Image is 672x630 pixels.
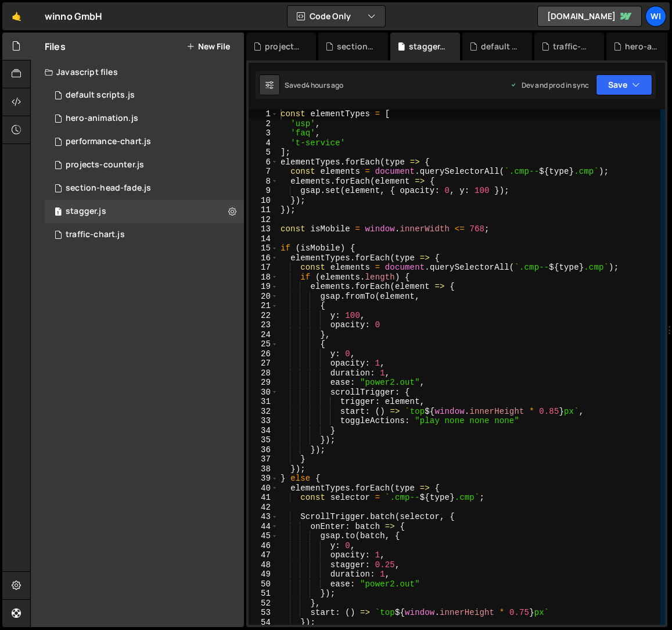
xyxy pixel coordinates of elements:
[249,464,278,474] div: 38
[249,273,278,282] div: 18
[249,550,278,560] div: 47
[596,74,652,95] button: Save
[337,41,374,52] div: section-head-fade.js
[249,301,278,311] div: 21
[249,186,278,196] div: 9
[45,153,244,177] div: 17342/48395.js
[45,130,244,153] div: 17342/48164.js
[249,454,278,464] div: 37
[249,349,278,359] div: 26
[249,263,278,273] div: 17
[249,282,278,292] div: 19
[66,206,106,217] div: stagger.js
[249,560,278,570] div: 48
[249,330,278,340] div: 24
[66,90,135,101] div: default scripts.js
[249,397,278,407] div: 31
[249,224,278,234] div: 13
[249,503,278,513] div: 42
[249,359,278,368] div: 27
[249,541,278,551] div: 46
[249,157,278,167] div: 6
[45,223,244,246] div: 17342/48247.js
[45,107,244,130] div: 17342/48215.js
[249,138,278,148] div: 4
[249,599,278,608] div: 52
[55,208,62,217] span: 1
[249,167,278,177] div: 7
[66,160,144,170] div: projects-counter.js
[249,522,278,532] div: 44
[66,113,138,124] div: hero-animation.js
[249,445,278,455] div: 36
[249,407,278,417] div: 32
[45,200,244,223] div: 17342/48268.js
[249,618,278,628] div: 54
[249,531,278,541] div: 45
[249,435,278,445] div: 35
[249,253,278,263] div: 16
[66,230,125,240] div: traffic-chart.js
[66,137,151,147] div: performance-chart.js
[249,205,278,215] div: 11
[249,320,278,330] div: 23
[249,493,278,503] div: 41
[45,84,244,107] div: 17342/48267.js
[285,80,344,90] div: Saved
[249,512,278,522] div: 43
[249,311,278,321] div: 22
[249,368,278,378] div: 28
[265,41,302,52] div: projects-counter.js
[249,579,278,589] div: 50
[249,215,278,225] div: 12
[249,484,278,493] div: 40
[645,6,666,27] a: wi
[510,80,589,90] div: Dev and prod in sync
[249,234,278,244] div: 14
[31,60,244,84] div: Javascript files
[409,41,446,52] div: stagger.js
[249,148,278,157] div: 5
[553,41,590,52] div: traffic-chart.js
[249,589,278,599] div: 51
[249,608,278,618] div: 53
[249,474,278,484] div: 39
[249,196,278,206] div: 10
[306,80,344,90] div: 4 hours ago
[249,426,278,436] div: 34
[66,183,151,194] div: section-head-fade.js
[249,416,278,426] div: 33
[2,2,31,30] a: 🤙
[537,6,642,27] a: [DOMAIN_NAME]
[249,339,278,349] div: 25
[249,292,278,302] div: 20
[481,41,518,52] div: default scripts.js
[249,570,278,579] div: 49
[288,6,385,27] button: Code Only
[625,41,662,52] div: hero-animation.js
[45,9,103,23] div: winno GmbH
[249,119,278,129] div: 2
[45,177,244,200] div: 17342/48299.js
[249,244,278,253] div: 15
[249,388,278,398] div: 30
[249,128,278,138] div: 3
[45,40,66,53] h2: Files
[249,109,278,119] div: 1
[186,42,230,51] button: New File
[249,177,278,187] div: 8
[249,378,278,388] div: 29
